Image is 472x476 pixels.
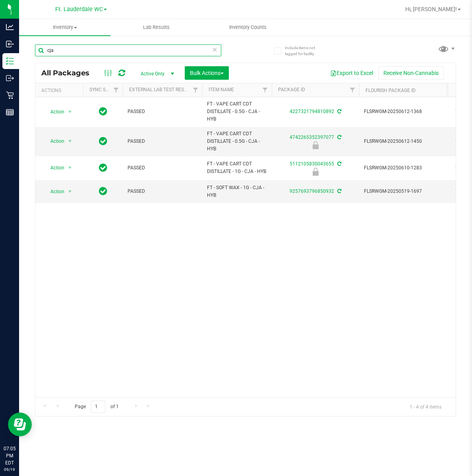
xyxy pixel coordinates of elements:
div: Newly Received [271,168,360,176]
span: Inventory Counts [219,24,277,31]
div: Newly Received [271,141,360,149]
a: Package ID [278,87,305,92]
a: 4227321794810892 [290,109,334,114]
input: 1 [91,401,105,413]
span: Lab Results [132,24,180,31]
span: PASSED [128,188,197,195]
a: Filter [189,83,202,97]
span: Include items not tagged for facility [285,45,325,57]
inline-svg: Retail [6,91,14,99]
button: Receive Non-Cannabis [378,66,444,80]
span: Sync from Compliance System [336,109,341,114]
span: FLSRWGM-20250519-1697 [364,188,442,195]
span: FLSRWGM-20250612-1368 [364,108,442,115]
span: FLSRWGM-20250610-1283 [364,164,442,172]
span: FT - VAPE CART CDT DISTILLATE - 1G - CJA - HYB [207,160,267,175]
span: select [65,162,75,173]
iframe: Resource center [8,413,32,436]
span: Sync from Compliance System [336,161,341,167]
a: Inventory Counts [202,19,294,36]
inline-svg: Analytics [6,23,14,31]
div: Actions [41,88,80,93]
span: Sync from Compliance System [336,188,341,194]
a: Flourish Package ID [366,88,416,93]
span: In Sync [99,106,107,117]
span: Inventory [19,24,110,31]
a: 9257693796850932 [290,188,334,194]
a: 4742265352397077 [290,134,334,140]
a: Lab Results [110,19,202,36]
inline-svg: Inbound [6,40,14,48]
a: Filter [110,83,123,97]
span: Page of 1 [68,401,125,413]
span: All Packages [41,69,97,77]
span: Action [43,186,65,197]
inline-svg: Inventory [6,57,14,65]
span: In Sync [99,136,107,147]
a: Filter [346,83,359,97]
a: Item Name [209,87,234,92]
span: Action [43,106,65,117]
button: Export to Excel [325,66,378,80]
span: select [65,186,75,197]
span: FT - VAPE CART CDT DISTILLATE - 0.5G - CJA - HYB [207,130,267,153]
a: Sync Status [89,87,120,92]
span: Bulk Actions [190,70,224,76]
span: Action [43,136,65,147]
span: select [65,136,75,147]
span: Hi, [PERSON_NAME]! [405,6,457,12]
a: Inventory [19,19,110,36]
p: 07:05 PM EDT [4,445,15,466]
span: Ft. Lauderdale WC [55,6,103,13]
span: Action [43,162,65,173]
a: Filter [259,83,272,97]
a: 5112105830043655 [290,161,334,167]
span: Sync from Compliance System [336,134,341,140]
span: In Sync [99,162,107,173]
a: External Lab Test Result [129,87,192,92]
span: PASSED [128,108,197,115]
span: PASSED [128,138,197,145]
button: Bulk Actions [185,66,229,80]
inline-svg: Outbound [6,74,14,82]
span: FLSRWGM-20250612-1450 [364,138,442,145]
span: FT - VAPE CART CDT DISTILLATE - 0.5G - CJA - HYB [207,100,267,123]
span: PASSED [128,164,197,172]
input: Search Package ID, Item Name, SKU, Lot or Part Number... [35,44,221,56]
span: select [65,106,75,117]
span: Clear [212,44,218,55]
span: In Sync [99,186,107,197]
inline-svg: Reports [6,108,14,116]
span: 1 - 4 of 4 items [403,401,448,413]
p: 09/19 [4,466,15,472]
span: FT - SOFT WAX - 1G - CJA - HYB [207,184,267,199]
